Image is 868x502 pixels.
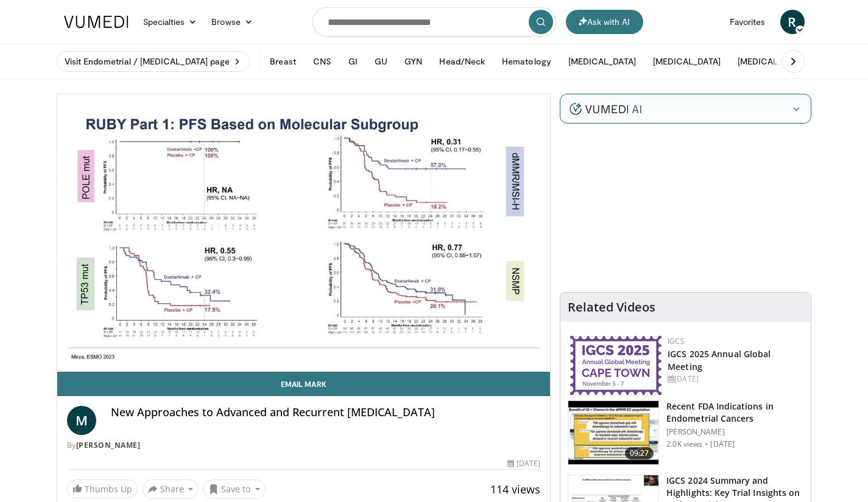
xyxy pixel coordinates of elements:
a: Favorites [722,10,773,34]
button: Hematology [495,49,559,74]
img: 1a4d7a94-9a5b-4ac1-9ecd-82aad068b179.150x105_q85_crop-smart_upscale.jpg [568,401,658,464]
button: [MEDICAL_DATA] [561,49,643,74]
a: Email Mark [57,372,551,396]
button: GI [341,49,365,74]
a: Specialties [136,10,205,34]
a: Browse [204,10,260,34]
a: R [780,10,805,34]
button: Head/Neck [432,49,492,74]
button: CNS [306,49,339,74]
img: VuMedi Logo [64,16,129,28]
a: Thumbs Up [67,479,138,498]
div: [DATE] [668,374,801,385]
a: Visit Endometrial / [MEDICAL_DATA] page [57,51,250,72]
a: 09:27 Recent FDA Indications in Endometrial Cancers [PERSON_NAME] 2.0K views · [DATE] [568,400,803,465]
img: 680d42be-3514-43f9-8300-e9d2fda7c814.png.150x105_q85_autocrop_double_scale_upscale_version-0.2.png [570,336,662,395]
button: Share [143,479,199,499]
button: GU [367,49,395,74]
h4: Related Videos [568,300,655,315]
button: Ask with AI [566,10,643,34]
span: 114 views [490,482,540,497]
div: By [67,440,541,451]
button: Save to [203,479,266,499]
h3: Recent FDA Indications in Endometrial Cancers [666,400,803,425]
h4: New Approaches to Advanced and Recurrent [MEDICAL_DATA] [111,406,541,419]
input: Search topics, interventions [312,7,556,37]
a: [PERSON_NAME] [76,440,141,450]
span: 09:27 [625,447,654,459]
p: [DATE] [710,439,735,449]
button: [MEDICAL_DATA] [730,49,813,74]
button: [MEDICAL_DATA] [646,49,728,74]
button: Breast [263,49,303,74]
p: [PERSON_NAME] [666,427,803,437]
iframe: Advertisement [595,133,777,285]
button: GYN [397,49,429,74]
img: vumedi-ai-logo.v2.svg [570,103,641,115]
a: M [67,406,96,435]
p: 2.0K views [666,439,702,449]
div: · [705,439,708,449]
a: IGCS [668,336,685,346]
video-js: Video Player [57,94,551,372]
a: IGCS 2025 Annual Global Meeting [668,348,771,372]
div: [DATE] [507,458,540,469]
